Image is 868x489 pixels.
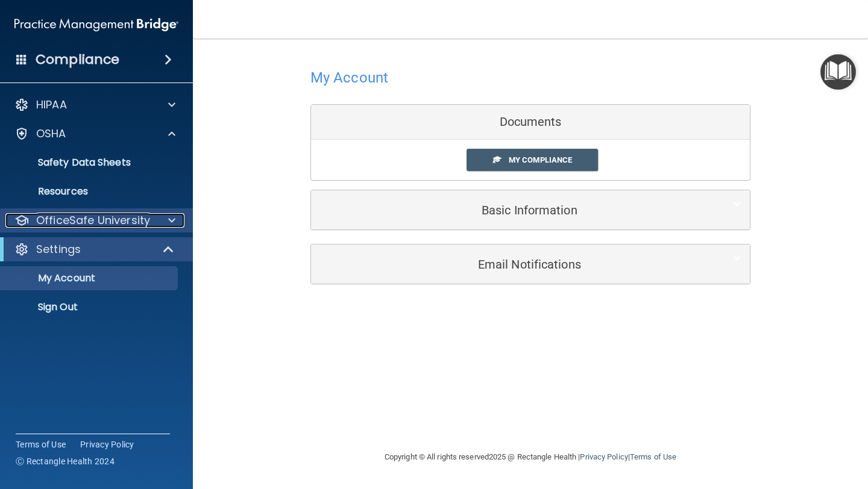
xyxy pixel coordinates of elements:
p: My Account [8,272,172,284]
p: OSHA [36,126,66,141]
a: Email Notifications [320,251,741,278]
h4: My Account [310,70,388,86]
p: Resources [8,185,172,198]
a: OSHA [14,126,175,141]
h4: Compliance [36,51,119,68]
div: Documents [311,105,750,140]
p: HIPAA [36,98,67,112]
a: Settings [14,242,175,257]
p: Settings [36,242,81,257]
button: Open Resource Center [820,54,856,90]
a: OfficeSafe University [14,213,175,228]
a: HIPAA [14,98,175,112]
p: OfficeSafe University [36,213,150,228]
a: Basic Information [320,196,741,223]
a: Privacy Policy [80,438,134,450]
span: My Compliance [509,155,572,164]
div: Copyright © All rights reserved 2025 @ Rectangle Health | | [310,438,750,476]
a: Privacy Policy [580,452,627,461]
p: Safety Data Sheets [8,157,172,169]
a: Terms of Use [630,452,676,461]
span: Ⓒ Rectangle Health 2024 [16,455,115,467]
a: Terms of Use [16,438,66,450]
img: PMB logo [14,13,178,37]
h5: Email Notifications [320,258,704,271]
p: Sign Out [8,301,172,313]
h5: Basic Information [320,204,704,217]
